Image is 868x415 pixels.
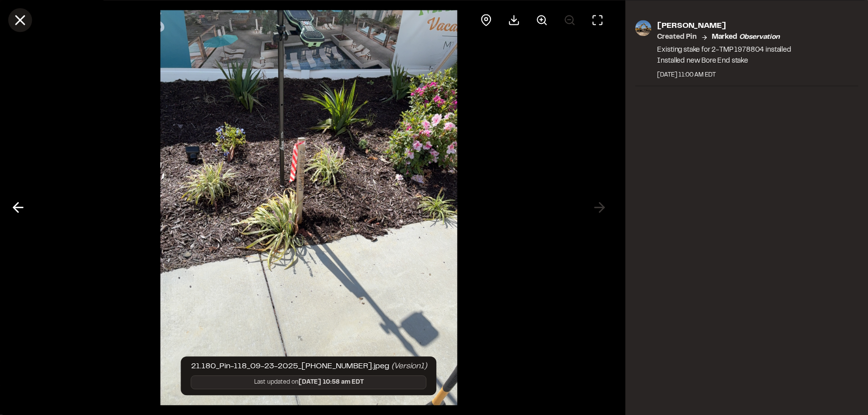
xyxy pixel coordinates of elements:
button: Close modal [8,8,32,32]
button: Toggle Fullscreen [586,8,610,32]
p: Created Pin [658,32,697,43]
p: Marked [712,32,780,43]
div: View pin on map [475,8,498,32]
div: [DATE] 11:00 AM EDT [658,71,791,80]
p: [PERSON_NAME] [658,20,791,32]
img: photo [636,20,652,36]
button: Zoom in [530,8,554,32]
em: observation [739,34,780,40]
button: Previous photo [6,196,30,220]
p: Existing stake for 2-TMP 1978804 installed Installed new Bore End stake [658,45,791,67]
